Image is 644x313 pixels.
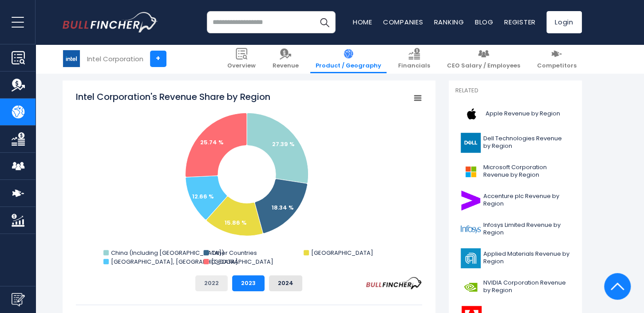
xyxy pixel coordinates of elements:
[222,44,261,73] a: Overview
[455,87,575,95] p: Related
[393,44,435,73] a: Financials
[192,192,214,201] text: 12.66 %
[483,222,570,237] span: Infosys Limited Revenue by Region
[546,11,582,33] a: Login
[232,275,265,291] button: 2023
[195,275,228,291] button: 2022
[486,110,560,118] span: Apple Revenue by Region
[483,193,570,208] span: Accenture plc Revenue by Region
[200,138,224,147] text: 25.74 %
[442,44,525,73] a: CEO Salary / Employees
[313,11,336,33] button: Search
[267,44,304,73] a: Revenue
[272,140,294,148] text: 27.39 %
[447,62,520,70] span: CEO Salary / Employees
[87,54,143,64] div: Intel Corporation
[76,91,270,103] tspan: Intel Corporation's Revenue Share by Region
[483,164,570,179] span: Microsoft Corporation Revenue by Region
[461,104,483,124] img: AAPL logo
[150,51,166,67] a: +
[461,248,481,268] img: AMAT logo
[455,246,575,270] a: Applied Materials Revenue by Region
[269,275,302,291] button: 2024
[434,17,464,27] a: Ranking
[224,218,246,227] text: 15.86 %
[273,62,299,70] span: Revenue
[537,62,577,70] span: Competitors
[310,44,387,73] a: Product / Geography
[271,203,293,212] text: 18.34 %
[111,249,224,257] text: China (Including [GEOGRAPHIC_DATA])
[353,17,372,27] a: Home
[211,249,257,257] text: Other Countries
[483,250,570,265] span: Applied Materials Revenue by Region
[455,217,575,242] a: Infosys Limited Revenue by Region
[455,275,575,299] a: NVIDIA Corporation Revenue by Region
[532,44,582,73] a: Competitors
[455,188,575,213] a: Accenture plc Revenue by Region
[63,50,80,67] img: INTC logo
[398,62,430,70] span: Financials
[63,12,158,32] a: Go to homepage
[211,258,273,266] text: [GEOGRAPHIC_DATA]
[455,102,575,126] a: Apple Revenue by Region
[111,258,238,266] text: [GEOGRAPHIC_DATA], [GEOGRAPHIC_DATA]
[76,91,422,268] svg: Intel Corporation's Revenue Share by Region
[461,277,481,297] img: NVDA logo
[475,17,494,27] a: Blog
[504,17,536,27] a: Register
[63,12,158,32] img: bullfincher logo
[311,249,373,257] text: [GEOGRAPHIC_DATA]
[461,133,481,153] img: DELL logo
[461,190,481,210] img: ACN logo
[483,279,570,294] span: NVIDIA Corporation Revenue by Region
[483,135,570,150] span: Dell Technologies Revenue by Region
[455,159,575,184] a: Microsoft Corporation Revenue by Region
[461,162,481,182] img: MSFT logo
[383,17,423,27] a: Companies
[461,219,481,239] img: INFY logo
[316,62,381,70] span: Product / Geography
[227,62,256,70] span: Overview
[455,131,575,155] a: Dell Technologies Revenue by Region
